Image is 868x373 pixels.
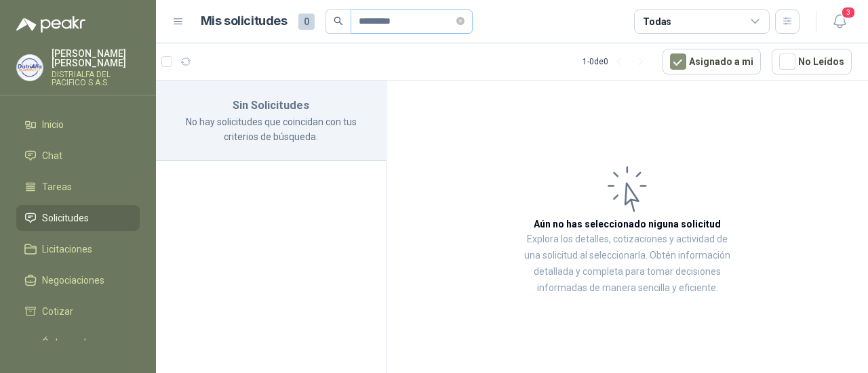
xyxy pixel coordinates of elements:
div: 1 - 0 de 0 [583,51,652,72]
a: Solicitudes [16,205,140,231]
button: 3 [827,9,852,34]
span: Solicitudes [42,211,89,225]
a: Chat [16,143,140,169]
img: Logo peakr [16,16,85,32]
img: Company Logo [17,55,43,81]
span: search [334,16,343,26]
span: Tareas [42,179,72,194]
button: Asignado a mi [663,49,761,74]
a: Negociaciones [16,267,140,293]
span: Negociaciones [42,273,104,288]
h1: Mis solicitudes [201,12,288,31]
span: close-circle [456,17,465,25]
a: Licitaciones [16,236,140,262]
span: 0 [298,14,315,30]
p: No hay solicitudes que coincidan con tus criterios de búsqueda. [172,114,370,144]
a: Cotizar [16,299,140,324]
a: Tareas [16,174,140,200]
p: DISTRIALFA DEL PACIFICO S.A.S. [52,70,140,87]
button: No Leídos [772,49,852,74]
span: Licitaciones [42,242,92,257]
span: Órdenes de Compra [42,335,127,365]
p: [PERSON_NAME] [PERSON_NAME] [52,49,140,68]
a: Inicio [16,112,140,137]
p: Explora los detalles, cotizaciones y actividad de una solicitud al seleccionarla. Obtén informaci... [522,232,732,297]
h3: Aún no has seleccionado niguna solicitud [534,217,721,232]
span: 3 [841,6,856,19]
span: close-circle [456,15,465,28]
span: Cotizar [42,304,73,319]
a: Órdenes de Compra [16,330,140,370]
span: Chat [42,148,62,163]
div: Todas [643,14,671,29]
span: Inicio [42,117,64,132]
h3: Sin Solicitudes [172,97,370,114]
